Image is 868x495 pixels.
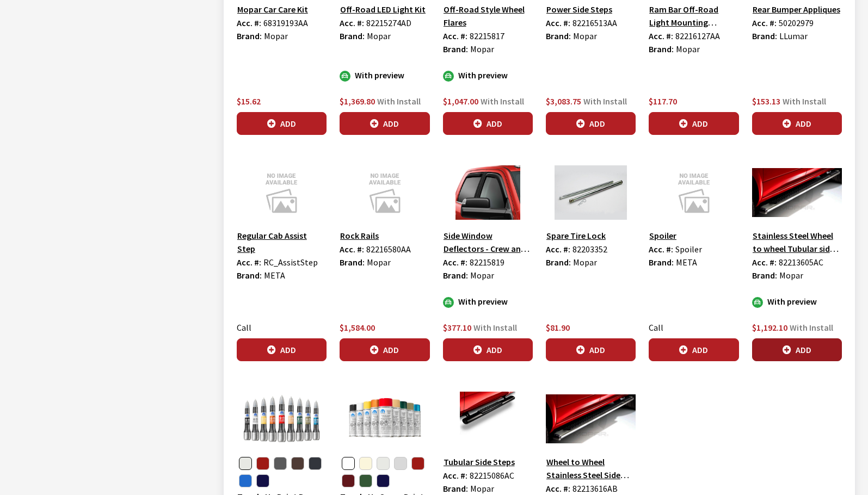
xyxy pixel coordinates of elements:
button: Add [340,112,429,135]
span: With Install [790,322,833,333]
span: 82203352 [572,244,607,255]
span: $1,047.00 [443,96,478,107]
button: Add [546,112,636,135]
button: Pearl White [359,457,372,470]
label: Call [649,321,663,334]
button: Regular Cab Assist Step [237,228,327,256]
button: Add [649,338,738,361]
span: Mopar [573,30,597,41]
span: $1,369.80 [340,96,375,107]
label: Acc. #: [649,243,673,256]
button: Flame Red [256,457,269,470]
span: With Install [481,96,524,107]
span: 68319193AA [263,17,308,28]
label: Brand: [237,269,262,282]
button: Spoiler [649,228,677,243]
span: 82215274AD [366,17,411,28]
label: Brand: [752,269,777,282]
span: $81.90 [546,322,570,333]
label: Brand: [546,256,571,269]
span: Mopar [264,30,288,41]
span: 50202979 [779,17,814,28]
button: Bright White [239,457,252,470]
span: $1,192.10 [752,322,787,333]
button: Power Side Steps [546,2,613,16]
button: Rear Bumper Appliques [752,2,841,16]
label: Acc. #: [546,243,570,256]
label: Brand: [649,256,674,269]
button: Stainless Steel Wheel to wheel Tubular side steps for Crew cab with 8' bed [752,228,842,256]
label: Brand: [443,482,468,495]
button: Add [340,338,429,361]
button: Off-Road Style Wheel Flares [443,2,533,29]
span: Mopar [367,30,391,41]
button: Maximum Steel Metallic [309,457,322,470]
label: Acc. #: [237,16,261,29]
span: Mopar [470,270,494,281]
span: Mopar [779,270,803,281]
img: Image for Spare Tire Lock [546,165,636,220]
label: Acc. #: [340,16,364,29]
img: Image for Side Window Deflectors - Crew and Mega Cab [443,165,533,220]
button: Add [649,112,738,135]
span: $153.13 [752,96,780,107]
label: Brand: [546,29,571,42]
label: Acc. #: [237,256,261,269]
button: Wheel to Wheel Stainless Steel Side Steps for Crew Cab [546,455,636,482]
img: Image for Regular Cab Assist Step [237,165,327,220]
button: Bright White [377,457,390,470]
span: With Install [473,322,517,333]
span: $1,584.00 [340,322,375,333]
span: LLumar [779,30,808,41]
span: Mopar [367,257,391,268]
button: Side Window Deflectors - Crew and Mega Cab [443,228,533,256]
span: $117.70 [649,96,677,107]
label: Brand: [340,256,365,269]
label: Acc. #: [546,16,570,29]
button: Granite Crystal Metallic [274,457,287,470]
button: Bright Silver Metallic [394,457,407,470]
span: Mopar [573,257,597,268]
div: With preview [752,295,842,308]
img: Image for Spoiler [649,165,738,220]
button: Rock Rails [340,228,379,243]
img: Image for Tubular Side Steps [443,392,533,446]
button: Add [546,338,636,361]
span: 82213605AC [779,257,823,268]
label: Acc. #: [752,16,777,29]
button: Walnut Brown Metallic [291,457,304,470]
span: $3,083.75 [546,96,581,107]
button: Add [237,338,327,361]
label: Acc. #: [752,256,777,269]
span: $15.62 [237,96,261,107]
label: Brand: [340,29,365,42]
button: Add [752,338,842,361]
label: Acc. #: [340,243,364,256]
span: 82216127AA [675,30,720,41]
span: META [676,257,697,268]
span: Mopar [470,483,494,494]
button: Tubular Side Steps [443,455,515,469]
span: 82213616AB [572,483,618,494]
img: Image for Rock Rails [340,165,429,220]
img: Image for Touch-Up Spray Paint - Clear Top Coat [340,392,429,446]
label: Acc. #: [443,29,467,42]
button: Add [443,112,533,135]
button: Flame Red [411,457,424,470]
button: Blue Pearl Coat [239,474,252,487]
img: Image for Wheel to Wheel Stainless Steel Side Steps for Crew Cab [546,392,636,446]
label: Acc. #: [443,256,467,269]
label: Brand: [443,42,468,55]
button: Spare Tire Lock [546,228,606,243]
button: Add [443,338,533,361]
span: 82216580AA [366,244,411,255]
button: Mopar Car Care Kit [237,2,309,16]
span: With Install [783,96,826,107]
label: Brand: [752,29,777,42]
span: Mopar [470,44,494,54]
button: Patriot Blue Pearl [256,474,269,487]
button: Off-Road LED Light Kit [340,2,426,16]
button: Patriot Blue Pearl [377,474,390,487]
span: Spoiler [675,244,702,255]
label: Acc. #: [443,469,467,482]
